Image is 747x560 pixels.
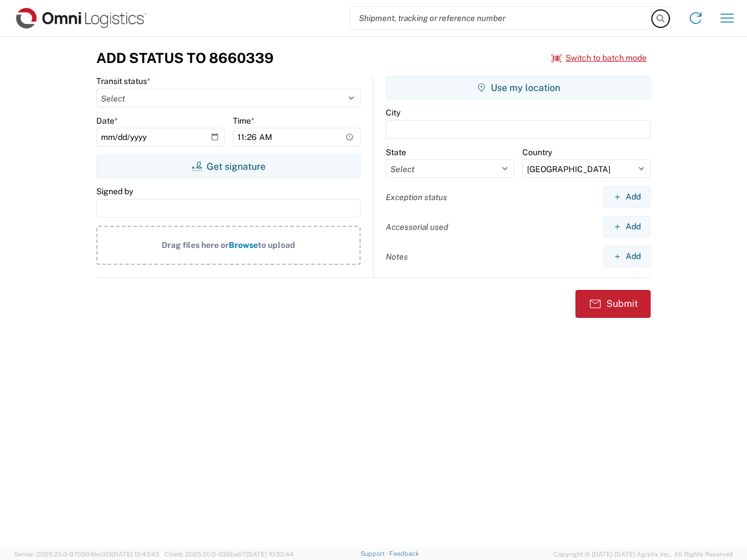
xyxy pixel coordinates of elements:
label: Accessorial used [386,222,448,232]
button: Submit [575,290,651,318]
label: Signed by [96,186,133,197]
button: Add [603,186,651,208]
label: Transit status [96,76,151,86]
span: Client: 2025.20.0-035ba07 [165,551,294,558]
button: Use my location [386,76,651,99]
a: Feedback [389,550,419,557]
button: Get signature [96,155,361,178]
span: Server: 2025.20.0-970904bc0f3 [14,551,159,558]
h3: Add Status to 8660339 [96,50,274,66]
span: to upload [258,240,295,250]
label: Date [96,116,118,126]
span: [DATE] 10:43:43 [112,551,159,558]
label: City [386,107,400,118]
label: Notes [386,251,408,262]
label: Exception status [386,192,447,202]
a: Support [361,550,390,557]
label: State [386,147,406,157]
button: Switch to batch mode [551,48,647,68]
button: Add [603,216,651,237]
span: Browse [229,240,258,250]
button: Add [603,246,651,267]
label: Time [233,116,254,126]
span: Drag files here or [162,240,229,250]
span: [DATE] 10:52:44 [246,551,294,558]
span: Copyright © [DATE]-[DATE] Agistix Inc., All Rights Reserved [553,549,733,559]
label: Country [522,147,552,157]
input: Shipment, tracking or reference number [350,7,652,29]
